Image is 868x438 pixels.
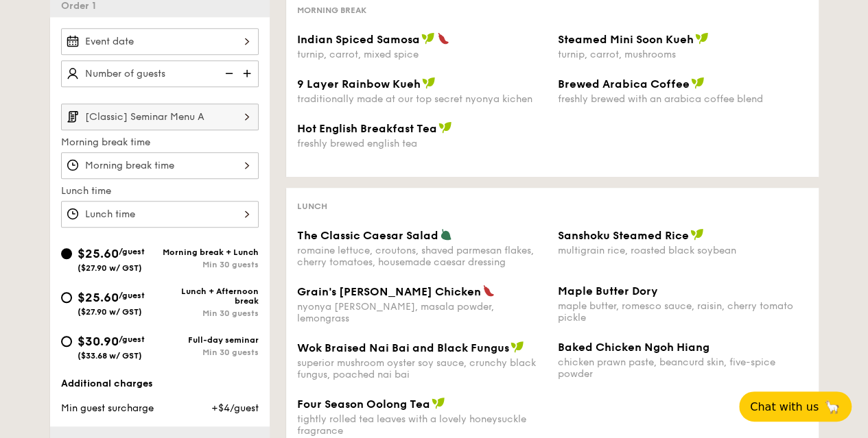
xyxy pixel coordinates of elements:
[297,122,437,135] span: Hot English Breakfast Tea
[160,348,259,357] div: Min 30 guests
[297,77,421,90] span: 9 Layer Rainbow Kueh
[160,247,259,257] div: Morning break + Lunch
[297,285,481,298] span: Grain's [PERSON_NAME] Chicken
[61,184,259,198] label: Lunch time
[78,307,142,317] span: ($27.90 w/ GST)
[482,284,495,297] img: icon-spicy.37a8142b.svg
[61,377,259,391] div: Additional charges
[78,351,142,361] span: ($33.68 w/ GST)
[211,402,258,414] span: +$4/guest
[695,32,709,45] img: icon-vegan.f8ff3823.svg
[558,229,689,242] span: Sanshoku Steamed Rice
[160,308,259,318] div: Min 30 guests
[160,260,259,269] div: Min 30 guests
[511,341,524,353] img: icon-vegan.f8ff3823.svg
[218,60,238,86] img: icon-reduce.1d2dbef1.svg
[119,291,145,300] span: /guest
[119,334,145,344] span: /guest
[432,397,445,409] img: icon-vegan.f8ff3823.svg
[297,93,547,105] div: traditionally made at our top secret nyonya kichen
[235,104,259,130] img: icon-chevron-right.3c0dfbd6.svg
[61,152,259,179] input: Morning break time
[160,335,259,345] div: Full-day seminar
[824,399,841,415] span: 🦙
[558,77,690,90] span: Brewed Arabica Coffee
[558,300,808,324] div: maple butter, romesco sauce, raisin, cherry tomato pickle
[297,33,420,46] span: Indian Spiced Samosa
[78,263,142,273] span: ($27.90 w/ GST)
[440,228,452,241] img: icon-vegetarian.fe4039eb.svg
[78,246,119,261] span: $25.60
[61,60,259,87] input: Number of guests
[297,357,547,380] div: superior mushroom oyster soy sauce, crunchy black fungus, poached nai bai
[421,32,435,45] img: icon-vegan.f8ff3823.svg
[297,138,547,149] div: freshly brewed english tea
[297,49,547,60] div: turnip, carrot, mixed spice
[297,301,547,324] div: nyonya [PERSON_NAME], masala powder, lemongrass
[558,93,808,105] div: freshly brewed with an arabica coffee blend
[61,201,259,228] input: Lunch time
[558,341,709,354] span: Baked Chicken Ngoh Hiang
[119,247,145,256] span: /guest
[297,5,366,15] span: Morning break
[558,49,808,60] div: turnip, carrot, mushrooms
[61,292,72,303] input: $25.60/guest($27.90 w/ GST)Lunch + Afternoon breakMin 30 guests
[750,400,819,413] span: Chat with us
[61,248,72,259] input: $25.60/guest($27.90 w/ GST)Morning break + LunchMin 30 guests
[558,284,658,297] span: Maple Butter Dory
[690,228,704,241] img: icon-vegan.f8ff3823.svg
[438,121,452,134] img: icon-vegan.f8ff3823.svg
[297,341,509,354] span: Wok Braised Nai Bai and Black Fungus
[61,402,154,414] span: Min guest surcharge
[558,356,808,380] div: chicken prawn paste, beancurd skin, five-spice powder
[297,413,547,437] div: tightly rolled tea leaves with a lovely honeysuckle fragrance
[61,28,259,55] input: Event date
[297,245,547,268] div: romaine lettuce, croutons, shaved parmesan flakes, cherry tomatoes, housemade caesar dressing
[61,136,259,149] label: Morning break time
[61,336,72,347] input: $30.90/guest($33.68 w/ GST)Full-day seminarMin 30 guests
[297,398,430,411] span: Four Season Oolong Tea
[297,202,327,211] span: Lunch
[739,391,852,422] button: Chat with us🦙
[297,229,438,242] span: The Classic Caesar Salad
[558,33,694,46] span: Steamed Mini Soon Kueh
[160,287,259,306] div: Lunch + Afternoon break
[422,77,436,89] img: icon-vegan.f8ff3823.svg
[78,334,119,349] span: $30.90
[78,290,119,305] span: $25.60
[238,60,259,86] img: icon-add.58712e84.svg
[437,32,449,45] img: icon-spicy.37a8142b.svg
[558,245,808,256] div: multigrain rice, roasted black soybean
[691,77,705,89] img: icon-vegan.f8ff3823.svg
